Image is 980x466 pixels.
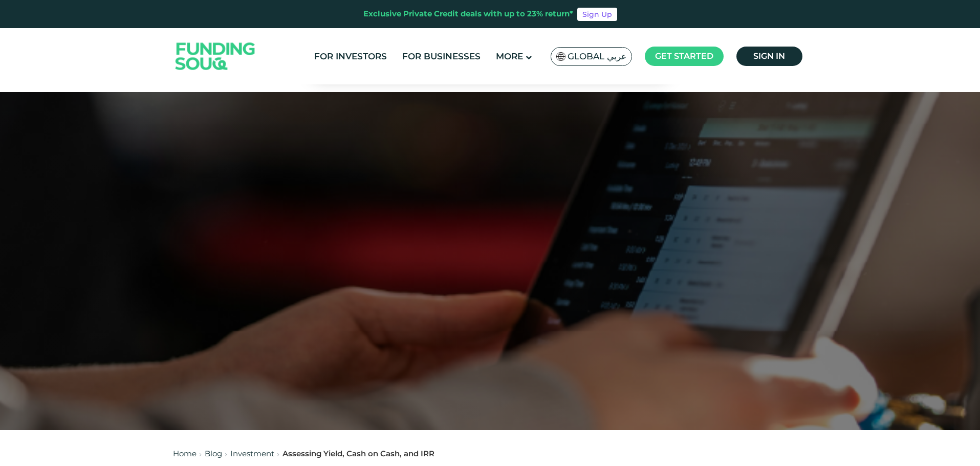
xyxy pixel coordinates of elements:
[363,8,573,20] div: Exclusive Private Credit deals with up to 23% return*
[282,448,434,460] div: Assessing Yield, Cash on Cash, and IRR
[312,48,389,65] a: For Investors
[577,8,617,21] a: Sign Up
[230,449,274,458] a: Investment
[205,449,222,458] a: Blog
[400,48,483,65] a: For Businesses
[496,51,523,61] span: More
[655,51,713,61] span: Get started
[556,52,565,61] img: SA Flag
[173,449,197,458] a: Home
[165,31,266,82] img: Logo
[568,51,626,62] span: Global عربي
[753,51,785,61] span: Sign in
[736,47,802,66] a: Sign in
